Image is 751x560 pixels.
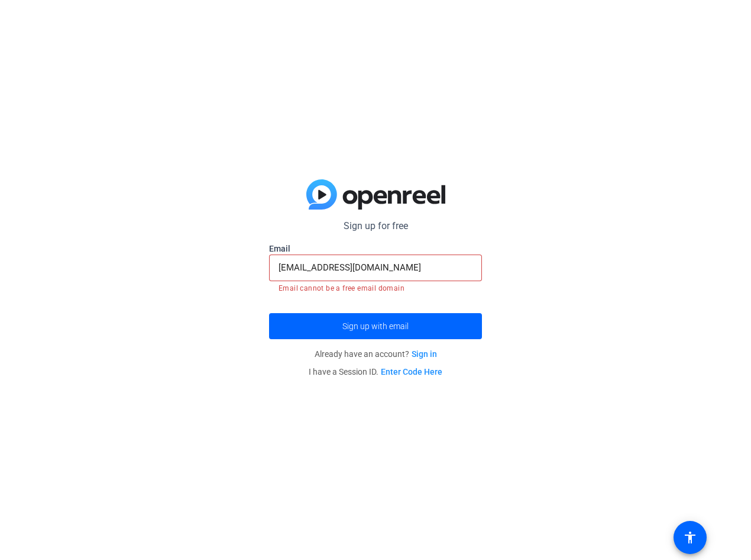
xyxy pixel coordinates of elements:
label: Email [269,243,482,255]
mat-icon: accessibility [683,530,697,545]
span: Already have an account? [315,349,437,359]
img: blue-gradient.svg [306,179,445,210]
input: Enter Email Address [279,260,472,275]
span: I have a Session ID. [309,367,442,376]
a: Enter Code Here [381,367,442,376]
p: Sign up for free [269,219,482,233]
a: Sign in [412,349,437,359]
mat-error: Email cannot be a free email domain [279,281,472,294]
button: Sign up with email [269,313,482,339]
